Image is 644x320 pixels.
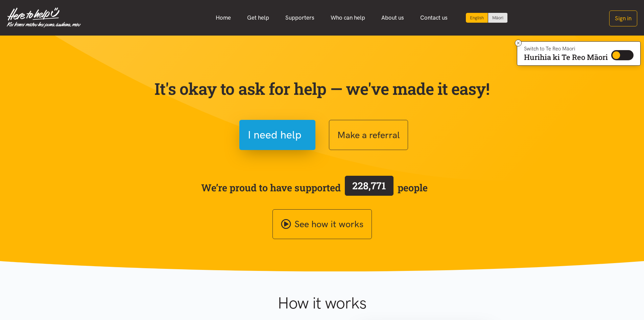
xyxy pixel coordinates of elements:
[208,10,239,25] a: Home
[201,174,428,201] span: We’re proud to have supported people
[341,174,398,201] a: 228,771
[466,13,508,23] div: Language toggle
[239,120,315,150] button: I need help
[524,47,608,51] p: Switch to Te Reo Māori
[7,7,81,28] img: Home
[352,179,386,192] span: 228,771
[329,120,408,150] button: Make a referral
[248,126,302,144] span: I need help
[323,10,373,25] a: Who can help
[277,10,323,25] a: Supporters
[609,10,637,26] button: Sign in
[412,10,456,25] a: Contact us
[153,79,491,99] p: It's okay to ask for help — we've made it easy!
[466,13,488,23] div: Current language
[524,54,608,60] p: Hurihia ki Te Reo Māori
[272,209,372,239] a: See how it works
[239,10,277,25] a: Get help
[488,13,507,23] a: Switch to Te Reo Māori
[212,293,432,313] h1: How it works
[373,10,412,25] a: About us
